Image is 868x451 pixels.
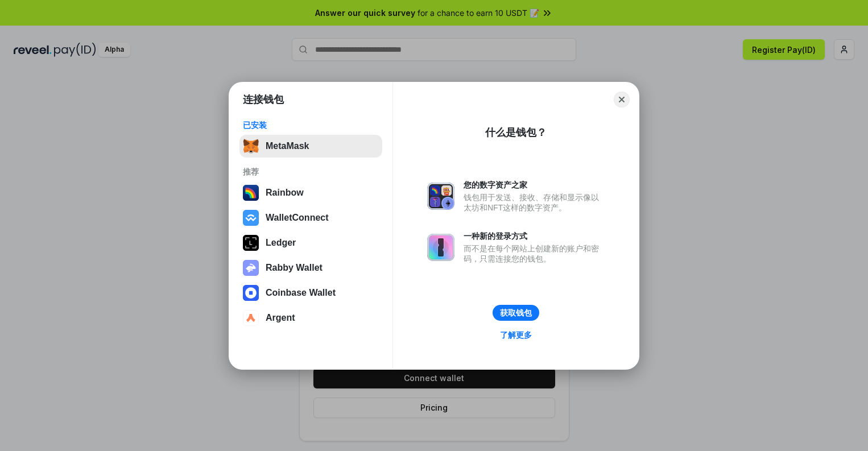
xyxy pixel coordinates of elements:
button: MetaMask [239,135,382,158]
img: svg+xml,%3Csvg%20xmlns%3D%22http%3A%2F%2Fwww.w3.org%2F2000%2Fsvg%22%20width%3D%2228%22%20height%3... [243,235,259,251]
img: svg+xml,%3Csvg%20width%3D%2228%22%20height%3D%2228%22%20viewBox%3D%220%200%2028%2028%22%20fill%3D... [243,285,259,301]
a: 了解更多 [493,328,539,342]
div: 了解更多 [500,330,532,340]
img: svg+xml,%3Csvg%20fill%3D%22none%22%20height%3D%2233%22%20viewBox%3D%220%200%2035%2033%22%20width%... [243,138,259,154]
div: WalletConnect [266,213,329,223]
button: Argent [239,307,382,329]
div: 什么是钱包？ [485,126,547,139]
div: 推荐 [243,167,379,177]
button: Coinbase Wallet [239,282,382,304]
img: svg+xml,%3Csvg%20width%3D%2228%22%20height%3D%2228%22%20viewBox%3D%220%200%2028%2028%22%20fill%3D... [243,310,259,326]
div: 已安装 [243,120,379,130]
h1: 连接钱包 [243,93,284,106]
div: Coinbase Wallet [266,288,336,298]
button: Rabby Wallet [239,256,382,279]
div: 您的数字资产之家 [464,180,605,190]
img: svg+xml,%3Csvg%20width%3D%2228%22%20height%3D%2228%22%20viewBox%3D%220%200%2028%2028%22%20fill%3D... [243,210,259,226]
img: svg+xml,%3Csvg%20width%3D%22120%22%20height%3D%22120%22%20viewBox%3D%220%200%20120%20120%22%20fil... [243,185,259,201]
div: Rainbow [266,188,304,198]
button: Close [614,92,630,107]
div: 获取钱包 [500,308,532,318]
div: Ledger [266,238,296,248]
div: Rabby Wallet [266,263,323,273]
div: 而不是在每个网站上创建新的账户和密码，只需连接您的钱包。 [464,243,605,264]
div: 一种新的登录方式 [464,231,605,241]
div: 钱包用于发送、接收、存储和显示像以太坊和NFT这样的数字资产。 [464,192,605,213]
div: Argent [266,313,295,323]
img: svg+xml,%3Csvg%20xmlns%3D%22http%3A%2F%2Fwww.w3.org%2F2000%2Fsvg%22%20fill%3D%22none%22%20viewBox... [427,234,454,261]
button: Ledger [239,231,382,254]
button: Rainbow [239,181,382,204]
img: svg+xml,%3Csvg%20xmlns%3D%22http%3A%2F%2Fwww.w3.org%2F2000%2Fsvg%22%20fill%3D%22none%22%20viewBox... [243,260,259,276]
div: MetaMask [266,141,309,151]
button: 获取钱包 [493,305,539,321]
img: svg+xml,%3Csvg%20xmlns%3D%22http%3A%2F%2Fwww.w3.org%2F2000%2Fsvg%22%20fill%3D%22none%22%20viewBox... [427,183,454,210]
button: WalletConnect [239,206,382,229]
